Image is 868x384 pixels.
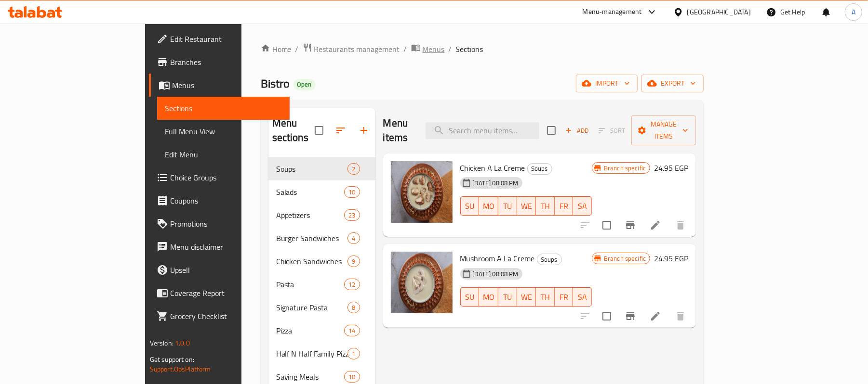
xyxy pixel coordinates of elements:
[276,302,348,313] div: Signature Pasta
[268,250,375,273] div: Chicken Sandwiches9
[172,79,282,91] span: Menus
[426,122,539,139] input: search
[469,269,522,279] span: [DATE] 08:08 PM
[170,218,282,230] span: Promotions
[555,287,574,307] button: FR
[314,43,400,55] span: Restaurants management
[465,290,476,304] span: SU
[294,80,316,89] span: Open
[517,287,536,307] button: WE
[157,143,290,166] a: Edit Menu
[295,43,299,55] li: /
[573,196,592,216] button: SA
[577,290,588,304] span: SA
[650,219,661,231] a: Edit menu item
[149,212,290,235] a: Promotions
[165,126,282,137] span: Full Menu View
[619,305,642,328] button: Branch-specific-item
[294,79,316,90] div: Open
[165,149,282,160] span: Edit Menu
[344,371,360,383] div: items
[150,363,211,375] a: Support.OpsPlatform
[600,254,650,263] span: Branch specific
[536,287,555,307] button: TH
[597,215,617,235] span: Select to update
[261,43,704,55] nav: breadcrumb
[149,189,290,212] a: Coupons
[537,254,562,265] div: Soups
[597,306,617,326] span: Select to update
[344,325,360,336] div: items
[592,123,631,138] span: Select section first
[276,186,345,198] span: Salads
[460,251,535,266] span: Mushroom A La Creme
[149,166,290,189] a: Choice Groups
[157,97,290,120] a: Sections
[687,7,751,17] div: [GEOGRAPHIC_DATA]
[460,196,480,216] button: SU
[498,287,517,307] button: TU
[649,77,696,90] span: export
[347,302,360,313] div: items
[345,326,359,335] span: 14
[348,257,359,266] span: 9
[498,196,517,216] button: TU
[276,163,348,175] div: Soups
[276,279,345,290] span: Pasta
[276,256,348,267] span: Chicken Sandwiches
[344,209,360,221] div: items
[541,120,561,141] span: Select section
[348,234,359,243] span: 4
[583,6,642,18] div: Menu-management
[669,305,692,328] button: delete
[268,204,375,227] div: Appetizers23
[852,7,855,17] span: A
[170,287,282,299] span: Coverage Report
[527,163,552,175] div: Soups
[483,290,494,304] span: MO
[584,77,630,90] span: import
[449,43,452,55] li: /
[573,287,592,307] button: SA
[268,319,375,342] div: Pizza14
[344,186,360,198] div: items
[631,115,696,145] button: Manage items
[170,172,282,183] span: Choice Groups
[654,161,688,175] h6: 24.95 EGP
[391,252,453,313] img: Mushroom A La Creme
[537,254,561,265] span: Soups
[170,310,282,322] span: Grocery Checklist
[170,33,282,45] span: Edit Restaurant
[517,196,536,216] button: WE
[348,303,359,312] span: 8
[383,116,414,145] h2: Menu items
[404,43,407,55] li: /
[559,199,570,213] span: FR
[276,209,345,221] span: Appetizers
[650,310,661,322] a: Edit menu item
[347,256,360,267] div: items
[272,116,315,145] h2: Menu sections
[540,290,551,304] span: TH
[348,165,359,174] span: 2
[540,199,551,213] span: TH
[268,273,375,296] div: Pasta12
[460,161,525,175] span: Chicken A La Creme
[268,342,375,365] div: Half N Half Family Pizza1
[502,199,513,213] span: TU
[344,279,360,290] div: items
[149,282,290,305] a: Coverage Report
[170,264,282,276] span: Upsell
[276,325,345,336] span: Pizza
[345,211,359,220] span: 23
[521,199,532,213] span: WE
[654,252,688,265] h6: 24.95 EGP
[576,75,638,92] button: import
[641,75,704,92] button: export
[347,232,360,244] div: items
[521,290,532,304] span: WE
